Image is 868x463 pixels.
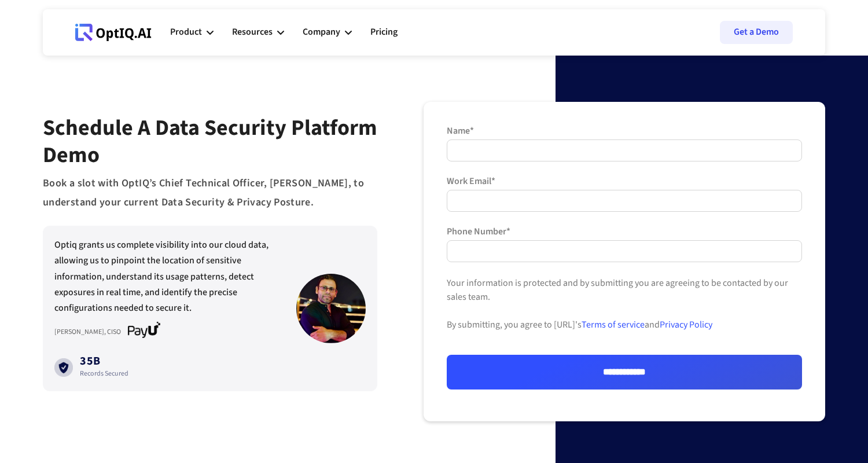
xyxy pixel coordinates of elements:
div: Optiq grants us complete visibility into our cloud data, allowing us to pinpoint the location of ... [54,237,285,322]
label: Name* [447,125,802,137]
a: Privacy Policy [660,318,712,331]
a: Pricing [370,15,398,50]
form: Form 2 [447,125,802,389]
label: Phone Number* [447,226,802,237]
div: Resources [232,15,284,50]
a: Terms of service [582,318,645,331]
div: Product [170,24,202,40]
a: Get a Demo [720,21,793,44]
div: Book a slot with OptIQ’s Chief Technical Officer, [PERSON_NAME], to understand your current Data ... [43,174,377,212]
div: Resources [232,24,273,40]
span: Schedule a data Security platform Demo [43,112,377,171]
div: Records Secured [80,368,128,380]
div: Company [303,24,340,40]
label: Work Email* [447,175,802,187]
div: Webflow Homepage [75,41,76,41]
div: 35B [80,355,128,368]
div: Company [303,15,352,50]
div: Your information is protected and by submitting you are agreeing to be contacted by our sales tea... [447,276,802,355]
div: [PERSON_NAME], CISO [54,326,128,338]
a: Webflow Homepage [75,15,152,50]
div: Product [170,15,214,50]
